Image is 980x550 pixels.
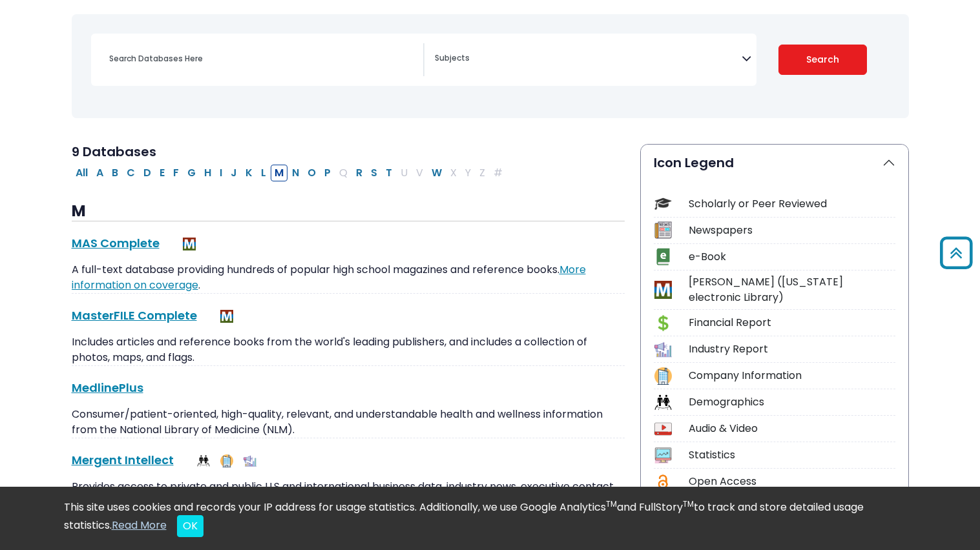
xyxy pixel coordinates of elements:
button: Icon Legend [641,145,908,181]
button: Filter Results H [200,165,215,181]
button: Filter Results A [92,165,107,181]
a: Read More [112,518,167,533]
button: Filter Results P [320,165,335,181]
button: Filter Results F [169,165,183,181]
div: Demographics [689,394,895,410]
img: MeL (Michigan electronic Library) [183,238,196,250]
div: Newspapers [689,223,895,238]
div: Statistics [689,447,895,463]
p: A full-text database providing hundreds of popular high school magazines and reference books. . [72,262,625,293]
p: Consumer/patient-oriented, high-quality, relevant, and understandable health and wellness informa... [72,407,625,438]
div: [PERSON_NAME] ([US_STATE] electronic Library) [689,274,895,305]
img: Icon Financial Report [654,314,672,332]
button: Filter Results D [140,165,155,181]
button: Filter Results T [382,165,396,181]
p: Includes articles and reference books from the world's leading publishers, and includes a collect... [72,334,625,365]
span: 9 Databases [72,143,156,161]
button: Filter Results W [428,165,446,181]
img: Icon Open Access [655,473,671,491]
button: Filter Results N [288,165,303,181]
sup: TM [606,498,617,509]
nav: Search filters [72,14,909,118]
button: Filter Results L [257,165,270,181]
a: More information on coverage [72,262,586,292]
img: Icon Company Information [654,367,672,385]
button: Submit for Search Results [778,45,867,75]
button: Filter Results J [227,165,241,181]
div: Financial Report [689,315,895,331]
img: MeL (Michigan electronic Library) [220,310,233,323]
div: Alpha-list to filter by first letter of database name [72,165,508,179]
button: Close [177,515,203,537]
p: Provides access to private and public U.S and international business data, industry news, executi... [72,479,625,510]
img: Icon e-Book [654,248,672,265]
img: Icon Statistics [654,447,672,464]
div: e-Book [689,249,895,265]
img: Icon MeL (Michigan electronic Library) [654,281,672,298]
button: Filter Results M [271,165,287,181]
a: MedlinePlus [72,380,143,396]
button: All [72,165,92,181]
button: Filter Results K [242,165,256,181]
button: Filter Results I [216,165,226,181]
button: Filter Results E [156,165,169,181]
button: Filter Results R [352,165,366,181]
button: Filter Results O [304,165,320,181]
div: Open Access [689,474,895,489]
button: Filter Results G [183,165,200,181]
img: Icon Demographics [654,394,672,411]
a: MasterFILE Complete [72,307,197,323]
button: Filter Results C [123,165,139,181]
img: Company Information [220,454,233,467]
button: Filter Results B [108,165,122,181]
img: Icon Industry Report [654,341,672,358]
div: This site uses cookies and records your IP address for usage statistics. Additionally, we use Goo... [64,500,917,537]
button: Filter Results S [367,165,381,181]
img: Icon Scholarly or Peer Reviewed [654,195,672,212]
a: Back to Top [935,243,977,264]
img: Icon Audio & Video [654,420,672,438]
img: Industry Report [244,454,256,467]
div: Scholarly or Peer Reviewed [689,196,895,212]
img: Demographics [197,454,210,467]
a: MAS Complete [72,235,160,251]
div: Industry Report [689,341,895,357]
div: Audio & Video [689,421,895,436]
a: Mergent Intellect [72,452,174,468]
input: Search database by title or keyword [101,49,423,68]
sup: TM [683,498,694,509]
img: Icon Newspapers [654,221,672,239]
textarea: Search [435,54,742,65]
h3: M [72,202,625,221]
div: Company Information [689,368,895,383]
